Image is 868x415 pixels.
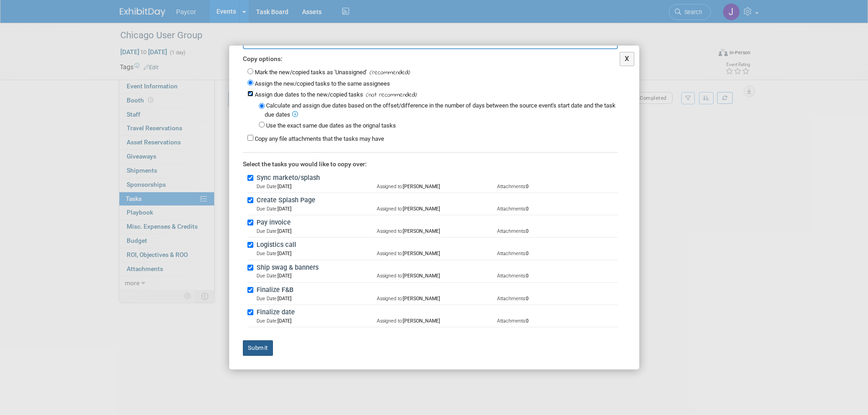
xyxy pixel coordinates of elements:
[377,272,497,279] td: [PERSON_NAME]
[257,296,277,302] span: Due Date:
[257,206,277,212] span: Due Date:
[497,228,526,234] span: Attachments:
[255,91,363,98] label: Assign due dates to the new/copied tasks
[377,184,403,190] span: Assigned to:
[497,250,617,257] td: 0
[254,240,618,250] label: Logistics call
[265,102,616,118] label: Calculate and assign due dates based on the offset/difference in the number of days between the s...
[377,273,403,279] span: Assigned to:
[257,184,277,190] span: Due Date:
[497,183,617,190] td: 0
[243,340,273,356] button: Submit
[257,183,377,190] td: [DATE]
[497,296,526,302] span: Attachments:
[254,173,618,183] label: Sync marketo/splash
[257,251,277,256] span: Due Date:
[257,295,377,302] td: [DATE]
[497,228,617,235] td: 0
[257,205,377,212] td: [DATE]
[257,318,277,324] span: Due Date:
[257,318,377,324] td: [DATE]
[257,273,277,279] span: Due Date:
[377,251,403,256] span: Assigned to:
[243,55,618,64] div: Copy options:
[620,52,635,66] button: X
[255,135,384,142] label: Copy any file attachments that the tasks may have
[377,318,497,324] td: [PERSON_NAME]
[377,205,497,212] td: [PERSON_NAME]
[377,318,403,324] span: Assigned to:
[255,69,367,76] label: Mark the new/copied tasks as 'Unassigned'
[497,295,617,302] td: 0
[254,285,618,295] label: Finalize F&B
[254,307,618,318] label: Finalize date
[254,195,618,205] label: Create Splash Page
[367,68,410,77] span: (recommended)
[497,318,526,324] span: Attachments:
[497,184,526,190] span: Attachments:
[377,206,403,212] span: Assigned to:
[497,206,526,212] span: Attachments:
[377,228,403,234] span: Assigned to:
[377,250,497,257] td: [PERSON_NAME]
[257,228,277,234] span: Due Date:
[377,295,497,302] td: [PERSON_NAME]
[255,80,390,87] label: Assign the new/copied tasks to the same assignees
[497,318,617,324] td: 0
[254,218,618,228] label: Pay invoice
[497,205,617,212] td: 0
[266,122,396,129] label: Use the exact same due dates as the orignal tasks
[257,272,377,279] td: [DATE]
[377,228,497,235] td: [PERSON_NAME]
[243,152,618,169] div: Select the tasks you would like to copy over:
[497,273,526,279] span: Attachments:
[257,250,377,257] td: [DATE]
[497,251,526,256] span: Attachments:
[377,183,497,190] td: [PERSON_NAME]
[363,91,417,100] span: (not recommended)
[257,228,377,235] td: [DATE]
[254,263,618,273] label: Ship swag & banners
[377,296,403,302] span: Assigned to:
[497,272,617,279] td: 0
